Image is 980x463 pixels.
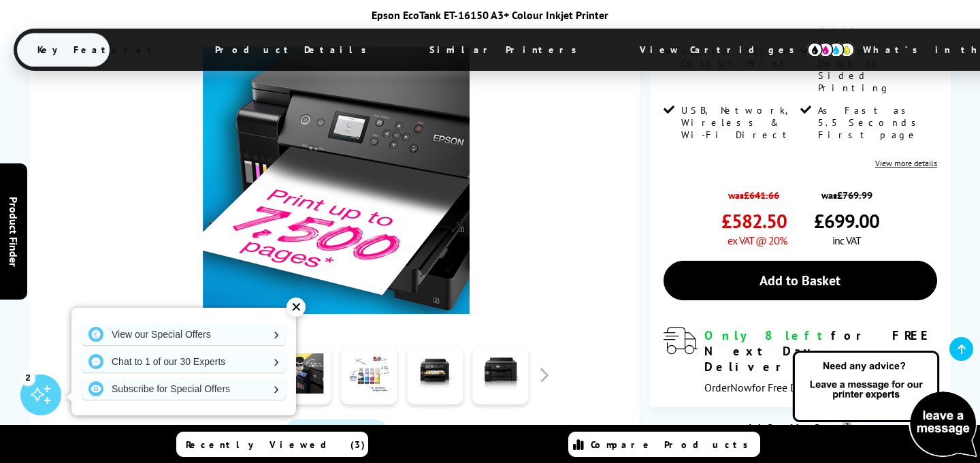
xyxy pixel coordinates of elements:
span: ex VAT @ 20% [728,234,787,247]
span: £699.00 [814,208,879,234]
span: As Fast as 5.5 Seconds First page [818,104,934,141]
span: Now [730,381,752,394]
span: Only 8 left [704,328,831,343]
span: Product Finder [7,197,20,267]
span: £582.50 [721,208,787,234]
a: Add to Basket [664,261,937,300]
img: cmyk-icon.svg [807,42,855,57]
img: Epson EcoTank ET-16150 Thumbnail [203,47,470,314]
img: Open Live Chat window [789,349,980,460]
span: View Cartridges [619,32,828,67]
span: Similar Printers [409,33,604,66]
span: Compare Products [591,438,755,451]
span: USB, Network, Wireless & Wi-Fi Direct [681,104,798,141]
strike: £769.99 [837,189,872,202]
span: Recently Viewed (3) [186,438,365,451]
strike: £641.66 [744,189,779,202]
span: Order for Free Delivery [DATE] 10 October! [704,381,924,394]
a: Recently Viewed (3) [176,432,368,457]
span: Key Features [17,33,180,66]
a: Product_All_Videos [284,419,389,448]
div: 2 [20,370,35,385]
span: was [814,182,879,202]
div: for FREE Next Day Delivery [704,328,937,374]
span: was [721,182,787,202]
a: Compare Products [568,432,760,457]
div: Epson EcoTank ET-16150 A3+ Colour Inkjet Printer [14,8,966,22]
div: ✕ [287,298,306,317]
div: modal_delivery [664,328,937,394]
a: Chat to 1 of our 30 Experts [82,351,286,372]
a: Subscribe for Special Offers [82,378,286,400]
span: Product Details [195,33,394,66]
a: View more details [875,158,937,168]
div: Ink Cartridge Costs [650,421,951,434]
a: View our Special Offers [82,323,286,345]
span: inc VAT [832,234,861,247]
